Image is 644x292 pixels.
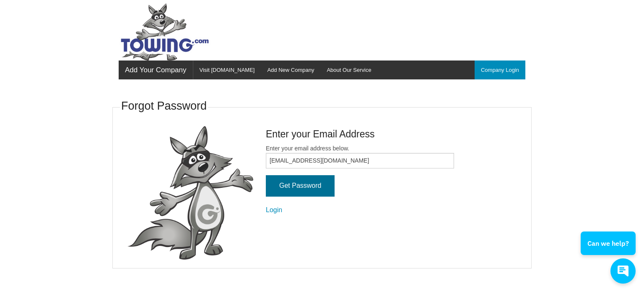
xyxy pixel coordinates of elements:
[119,61,193,79] a: Add Your Company
[261,61,320,79] a: Add New Company
[193,61,261,79] a: Visit [DOMAIN_NAME]
[320,61,377,79] a: About Our Service
[119,3,211,61] img: Towing.com Logo
[266,144,454,168] label: Enter your email address below.
[266,175,335,197] input: Get Password
[574,208,644,292] iframe: Conversations
[121,98,207,114] h3: Forgot Password
[266,153,454,168] input: Enter your email address below.
[266,127,454,141] h4: Enter your Email Address
[127,126,253,260] img: fox-Presenting.png
[266,206,282,213] a: Login
[475,61,525,79] a: Company Login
